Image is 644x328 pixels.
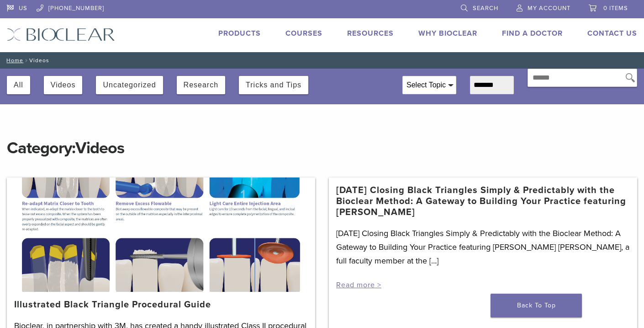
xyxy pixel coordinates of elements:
[7,119,637,159] h1: Category:
[336,280,381,290] a: Read more >
[14,76,23,94] button: All
[336,185,630,218] a: [DATE] Closing Black Triangles Simply & Predictably with the Bioclear Method: A Gateway to Buildi...
[23,58,29,63] span: /
[347,29,394,38] a: Resources
[418,29,477,38] a: Why Bioclear
[4,57,23,64] a: Home
[587,29,637,38] a: Contact Us
[491,294,582,317] a: Back To Top
[218,29,261,38] a: Products
[403,76,456,94] div: Select Topic
[603,5,628,12] span: 0 items
[14,299,211,310] a: Illustrated Black Triangle Procedural Guide
[51,76,76,94] button: Videos
[246,76,301,94] button: Tricks and Tips
[473,5,498,12] span: Search
[103,76,156,94] button: Uncategorized
[285,29,322,38] a: Courses
[336,226,630,268] p: [DATE] Closing Black Triangles Simply & Predictably with the Bioclear Method: A Gateway to Buildi...
[75,138,124,158] span: Videos
[528,5,570,12] span: My Account
[7,28,115,41] img: Bioclear
[184,76,218,94] button: Research
[502,29,563,38] a: Find A Doctor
